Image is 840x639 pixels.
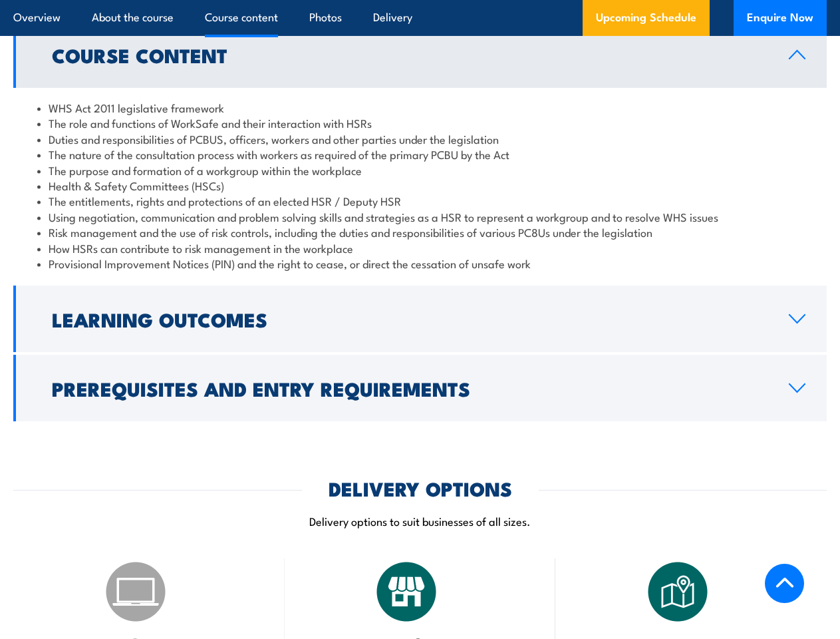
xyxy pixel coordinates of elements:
h2: Course Content [52,46,768,63]
p: Delivery options to suit businesses of all sizes. [13,513,827,529]
li: How HSRs can contribute to risk management in the workplace [37,240,803,256]
li: The entitlements, rights and protections of an elected HSR / Deputy HSR [37,193,803,208]
h2: DELIVERY OPTIONS [329,479,512,497]
li: Using negotiation, communication and problem solving skills and strategies as a HSR to represent ... [37,209,803,224]
li: Provisional Improvement Notices (PIN) and the right to cease, or direct the cessation of unsafe work [37,256,803,271]
a: Learning Outcomes [13,286,827,352]
li: Health & Safety Committees (HSCs) [37,178,803,193]
h2: Prerequisites and Entry Requirements [52,379,768,397]
h2: Learning Outcomes [52,310,768,327]
a: Prerequisites and Entry Requirements [13,355,827,421]
li: The role and functions of WorkSafe and their interaction with HSRs [37,115,803,130]
li: Risk management and the use of risk controls, including the duties and responsibilities of variou... [37,224,803,240]
li: The purpose and formation of a workgroup within the workplace [37,162,803,178]
li: Duties and responsibilities of PCBUS, officers, workers and other parties under the legislation [37,131,803,146]
li: WHS Act 2011 legislative framework [37,100,803,115]
a: Course Content [13,21,827,88]
li: The nature of the consultation process with workers as required of the primary PCBU by the Act [37,146,803,162]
